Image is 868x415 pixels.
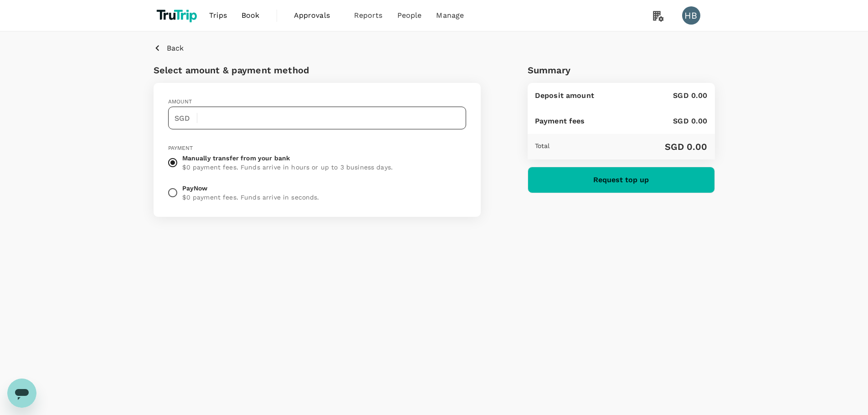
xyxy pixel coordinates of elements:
[535,116,585,127] p: Payment fees
[182,154,393,163] p: Manually transfer from your bank
[7,379,36,408] iframe: Button to launch messaging window, conversation in progress
[528,65,715,76] h2: Summary
[182,184,319,193] p: PayNow
[673,90,707,101] p: SGD 0.00
[154,65,481,76] h2: Select amount & payment method
[354,10,383,21] span: Reports
[168,97,467,107] div: Amount
[593,174,649,185] p: Request top up
[682,6,700,25] div: HB
[182,163,393,172] p: $0 payment fees. Funds arrive in hours or up to 3 business days.
[665,141,707,152] h2: SGD 0.00
[209,10,227,21] span: Trips
[528,167,715,193] button: Request top up
[175,113,197,124] p: SGD
[154,5,202,26] img: TruTrip logo
[535,90,594,101] p: Deposit amount
[535,141,550,150] p: Total
[673,116,707,127] p: SGD 0.00
[182,193,319,202] p: $0 payment fees. Funds arrive in seconds.
[241,10,260,21] span: Book
[168,144,401,153] div: Payment
[397,10,422,21] span: People
[294,10,339,21] span: Approvals
[436,10,464,21] span: Manage
[154,42,184,54] button: Back
[167,43,184,54] p: Back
